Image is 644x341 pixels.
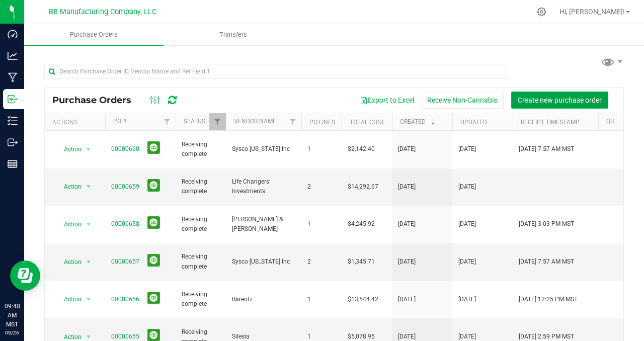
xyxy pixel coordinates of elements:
[55,217,82,231] span: Action
[398,295,416,304] span: [DATE]
[458,182,476,192] span: [DATE]
[209,113,226,130] a: Filter
[511,92,608,109] button: Create new purchase order
[24,24,164,45] a: Purchase Orders
[398,257,416,267] span: [DATE]
[113,118,126,125] a: PO #
[234,118,276,125] a: Vendor Name
[182,177,220,196] span: Receiving complete
[8,51,18,61] inline-svg: Analytics
[184,118,205,125] a: Status
[111,145,139,152] a: 00000660
[52,119,101,126] div: Actions
[111,258,139,265] a: 00000657
[55,142,82,156] span: Action
[8,159,18,169] inline-svg: Reports
[56,30,131,39] span: Purchase Orders
[83,142,95,156] span: select
[232,144,295,154] span: Sysco [US_STATE] Inc
[519,219,574,229] span: [DATE] 3:03 PM MST
[458,219,476,229] span: [DATE]
[55,292,82,306] span: Action
[400,118,437,125] a: Created
[458,144,476,154] span: [DATE]
[8,72,18,82] inline-svg: Manufacturing
[164,24,303,45] a: Transfers
[307,295,336,304] span: 1
[52,95,141,106] span: Purchase Orders
[182,215,220,234] span: Receiving complete
[10,261,40,291] iframe: Resource center
[159,113,176,130] a: Filter
[398,144,416,154] span: [DATE]
[8,137,18,147] inline-svg: Outbound
[49,8,156,16] span: BB Manufacturing Company, LLC
[398,219,416,229] span: [DATE]
[55,255,82,269] span: Action
[8,29,18,39] inline-svg: Dashboard
[518,96,602,104] span: Create new purchase order
[348,219,375,229] span: $4,245.92
[111,296,139,303] a: 00000656
[232,177,295,196] span: Life Changers Investments
[111,183,139,190] a: 00000659
[519,295,578,304] span: [DATE] 12:25 PM MST
[559,8,625,16] span: Hi, [PERSON_NAME]!
[348,144,375,154] span: $2,142.40
[398,182,416,192] span: [DATE]
[307,219,336,229] span: 1
[285,113,301,130] a: Filter
[307,144,336,154] span: 1
[232,295,295,304] span: Barentz
[111,333,139,340] a: 00000655
[458,257,476,267] span: [DATE]
[519,144,574,154] span: [DATE] 7:57 AM MST
[458,295,476,304] span: [DATE]
[348,257,375,267] span: $1,345.71
[353,92,421,109] button: Export to Excel
[182,140,220,159] span: Receiving complete
[232,257,295,267] span: Sysco [US_STATE] Inc
[307,182,336,192] span: 2
[5,302,20,329] p: 09:40 AM MST
[521,119,580,126] a: Receipt Timestamp
[8,94,18,104] inline-svg: Inbound
[83,255,95,269] span: select
[460,119,487,126] a: Updated
[535,7,548,17] div: Manage settings
[182,290,220,309] span: Receiving complete
[348,295,378,304] span: $13,544.42
[421,92,504,109] button: Receive Non-Cannabis
[182,252,220,271] span: Receiving complete
[206,30,261,39] span: Transfers
[307,257,336,267] span: 2
[519,257,574,267] span: [DATE] 7:57 AM MST
[83,180,95,194] span: select
[55,180,82,194] span: Action
[348,182,378,192] span: $14,292.67
[83,292,95,306] span: select
[44,64,508,79] input: Search Purchase Order ID, Vendor Name and Ref Field 1
[111,220,139,227] a: 00000658
[5,329,20,336] p: 09/26
[309,119,335,126] a: PO Lines
[232,215,295,234] span: [PERSON_NAME] & [PERSON_NAME]
[8,116,18,126] inline-svg: Inventory
[350,119,384,126] a: Total Cost
[83,217,95,231] span: select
